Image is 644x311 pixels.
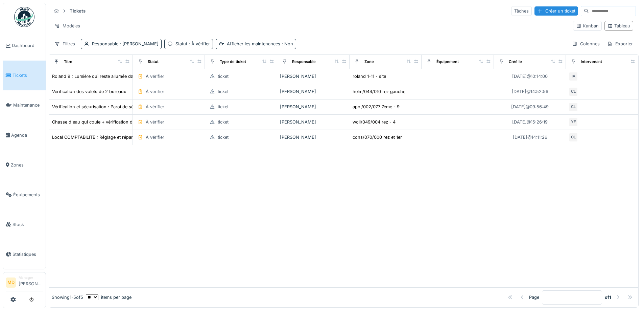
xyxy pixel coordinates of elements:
span: Statistiques [13,251,43,258]
span: : Non [280,41,293,46]
div: À vérifier [146,104,164,110]
div: Roland 9 : Lumière qui reste allumée dans le local des nettoyeurs [52,73,186,80]
span: Zones [11,162,43,168]
div: ticket [218,134,229,140]
div: Type de ticket [220,59,246,65]
div: Responsable [292,59,316,65]
div: YE [569,117,578,127]
div: Local COMPTABILITE : Réglage et réparation des stores [52,134,166,140]
div: Statut [175,41,210,47]
div: [DATE] @ 14:52:56 [512,88,548,95]
div: woll/049/004 rez - 4 [353,119,396,125]
span: Stock [13,221,43,228]
div: helm/044/010 rez gauche [353,88,405,95]
a: MD Manager[PERSON_NAME] [6,275,43,291]
span: Dashboard [12,42,43,49]
li: MD [6,277,16,288]
div: Page [529,294,539,301]
span: Tickets [13,72,43,79]
div: [PERSON_NAME] [280,104,347,110]
div: items per page [86,294,132,301]
span: : À vérifier [187,41,210,46]
a: Dashboard [3,31,46,61]
div: [DATE] @ 15:26:19 [512,119,548,125]
img: Badge_color-CXgf-gQk.svg [14,7,34,27]
div: Showing 1 - 5 of 5 [52,294,83,301]
div: Vérification des volets de 2 bureaux [52,88,126,95]
div: CL [569,133,578,142]
div: Colonnes [569,39,603,49]
a: Équipements [3,180,46,209]
div: Créer un ticket [534,6,578,16]
a: Zones [3,150,46,180]
div: ticket [218,119,229,125]
div: Exporter [604,39,636,49]
div: Chasse d'eau qui coule + vérification du robinet de la baignoire [52,119,183,125]
div: CL [569,87,578,96]
div: CL [569,102,578,112]
div: [PERSON_NAME] [280,73,347,80]
div: roland 1-11 - site [353,73,386,80]
a: Statistiques [3,239,46,269]
div: Intervenant [581,59,602,65]
div: cons/070/000 rez et 1er [353,134,402,140]
div: Tableau [607,23,630,29]
div: À vérifier [146,73,164,80]
div: À vérifier [146,88,164,95]
div: ticket [218,73,229,80]
div: ticket [218,88,229,95]
div: [PERSON_NAME] [280,119,347,125]
a: Stock [3,209,46,239]
a: Tickets [3,61,46,90]
div: Titre [64,59,72,65]
div: Manager [19,275,43,280]
div: Kanban [576,23,599,29]
div: [DATE] @ 09:56:49 [511,104,549,110]
div: apol/002/077 7ème - 9 [353,104,400,110]
div: Tâches [511,6,532,16]
div: À vérifier [146,134,164,140]
div: [PERSON_NAME] [280,134,347,140]
div: Responsable [92,41,159,47]
a: Maintenance [3,90,46,120]
div: [PERSON_NAME] [280,88,347,95]
div: Afficher les maintenances [227,41,293,47]
div: Zone [364,59,374,65]
span: Agenda [11,132,43,138]
div: IA [569,72,578,81]
div: [DATE] @ 10:14:00 [512,73,548,80]
div: Modèles [51,21,83,31]
div: À vérifier [146,119,164,125]
div: Équipement [436,59,459,65]
strong: Tickets [67,8,88,14]
a: Agenda [3,120,46,150]
strong: of 1 [605,294,611,301]
li: [PERSON_NAME] [19,275,43,290]
div: Vérification et sécurisation : Paroi de séparation du balcon est tombée [52,104,196,110]
div: Statut [148,59,159,65]
div: Filtres [51,39,78,49]
div: ticket [218,104,229,110]
span: Maintenance [13,102,43,108]
span: Équipements [13,192,43,198]
div: Créé le [509,59,522,65]
span: : [PERSON_NAME] [118,41,159,46]
div: [DATE] @ 14:11:26 [513,134,547,140]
